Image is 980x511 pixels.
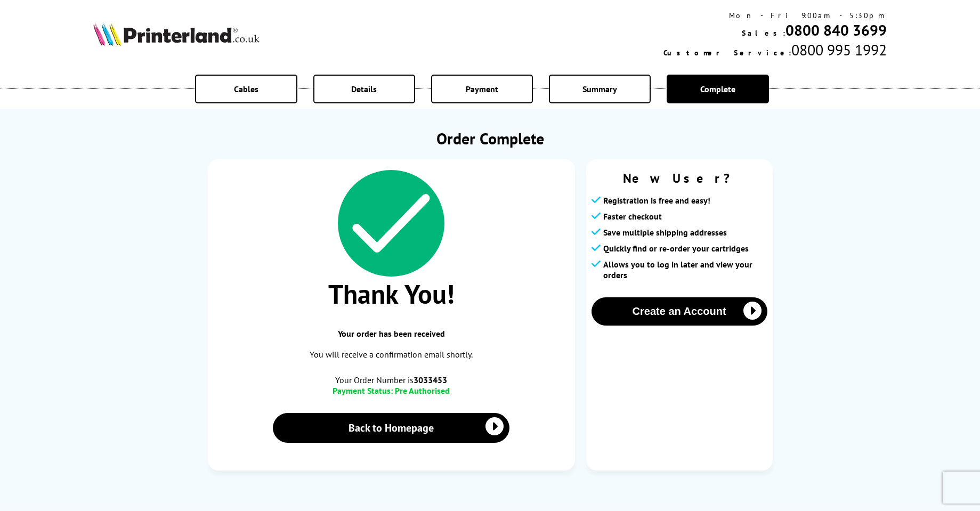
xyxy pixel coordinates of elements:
[333,385,393,396] span: Payment Status:
[218,375,564,385] span: Your Order Number is
[414,375,447,385] b: 3033453
[351,84,377,94] span: Details
[218,347,564,362] p: You will receive a confirmation email shortly.
[218,277,564,311] span: Thank You!
[603,227,727,238] span: Save multiple shipping addresses
[93,22,260,46] img: Printerland Logo
[603,195,710,206] span: Registration is free and easy!
[791,40,887,60] span: 0800 995 1992
[700,84,735,94] span: Complete
[234,84,258,94] span: Cables
[273,413,510,443] a: Back to Homepage
[466,84,498,94] span: Payment
[208,128,773,149] h1: Order Complete
[742,28,785,38] span: Sales:
[218,328,564,339] span: Your order has been received
[603,243,749,254] span: Quickly find or re-order your cartridges
[592,170,767,186] span: New User?
[785,20,887,40] a: 0800 840 3699
[603,211,662,222] span: Faster checkout
[663,48,791,58] span: Customer Service:
[592,297,767,326] button: Create an Account
[395,385,450,396] span: Pre Authorised
[603,259,767,280] span: Allows you to log in later and view your orders
[582,84,617,94] span: Summary
[663,11,887,20] div: Mon - Fri 9:00am - 5:30pm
